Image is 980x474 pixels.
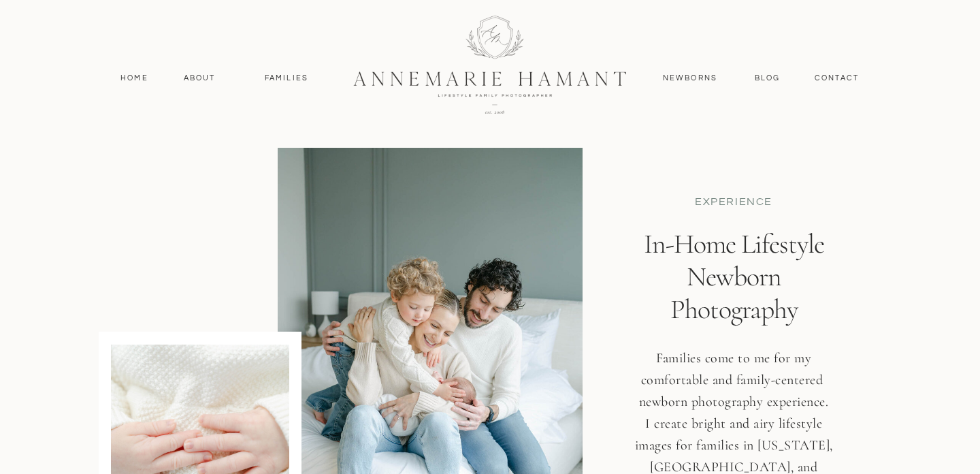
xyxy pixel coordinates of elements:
p: EXPERIENCE [650,194,817,208]
a: Blog [751,72,783,84]
a: Home [114,72,154,84]
a: Families [256,72,317,84]
a: About [180,72,219,84]
a: contact [807,72,866,84]
a: Newborns [657,72,723,84]
h1: In-Home Lifestyle Newborn Photography [621,227,847,337]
